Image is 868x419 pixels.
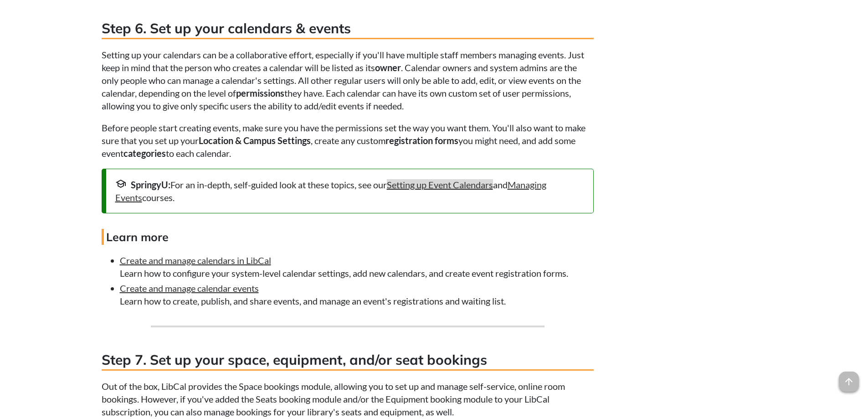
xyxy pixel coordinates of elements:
[102,229,594,245] h4: Learn more
[120,255,271,266] a: Create and manage calendars in LibCal
[387,179,493,190] a: Setting up Event Calendars
[375,62,401,73] strong: owner
[102,48,594,112] p: Setting up your calendars can be a collaborative effort, especially if you'll have multiple staff...
[102,121,594,160] p: Before people start creating events, make sure you have the permissions set the way you want them...
[236,88,284,98] strong: permissions
[120,254,594,279] li: Learn how to configure your system-level calendar settings, add new calendars, and create event r...
[120,283,259,294] a: Create and manage calendar events
[115,178,584,204] div: For an in-depth, self-guided look at these topics, see our and courses.
[120,282,594,307] li: Learn how to create, publish, and share events, and manage an event's registrations and waiting l...
[102,350,594,371] h3: Step 7. Set up your space, equipment, and/or seat bookings
[102,19,594,39] h3: Step 6. Set up your calendars & events
[131,179,170,190] strong: SpringyU:
[385,135,458,146] strong: registration forms
[123,148,166,159] strong: categories
[102,380,594,418] p: Out of the box, LibCal provides the Space bookings module, allowing you to set up and manage self...
[839,372,859,383] a: arrow_upward
[199,135,311,146] strong: Location & Campus Settings
[115,178,126,189] span: school
[839,372,859,392] span: arrow_upward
